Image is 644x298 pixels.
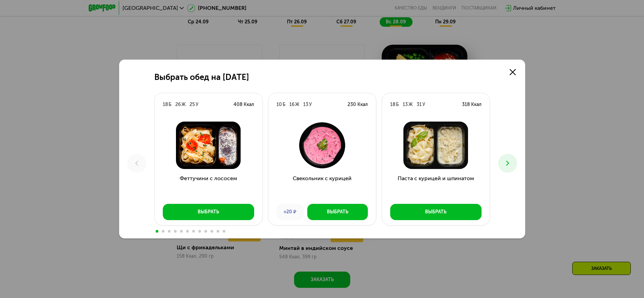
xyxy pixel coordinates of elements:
[348,101,368,108] div: 230 Ккал
[403,101,408,108] div: 13
[276,204,304,220] div: +20 ₽
[289,101,294,108] div: 16
[425,209,446,215] div: Выбрать
[160,122,257,169] img: Феттучини с лососем
[307,204,368,220] button: Выбрать
[327,209,348,215] div: Выбрать
[155,174,262,199] h3: Феттучини с лососем
[462,101,482,108] div: 318 Ккал
[163,204,254,220] button: Выбрать
[276,101,282,108] div: 10
[190,101,195,108] div: 25
[390,204,482,220] button: Выбрать
[283,101,285,108] div: Б
[390,101,395,108] div: 18
[408,101,413,108] div: Ж
[163,101,168,108] div: 18
[154,72,249,82] h2: Выбрать обед на [DATE]
[196,101,198,108] div: У
[234,101,254,108] div: 408 Ккал
[198,209,219,215] div: Выбрать
[274,122,371,169] img: Свекольник с курицей
[295,101,299,108] div: Ж
[422,101,425,108] div: У
[382,174,490,199] h3: Паста с курицей и шпинатом
[169,101,171,108] div: Б
[303,101,308,108] div: 13
[387,122,484,169] img: Паста с курицей и шпинатом
[181,101,185,108] div: Ж
[396,101,399,108] div: Б
[417,101,422,108] div: 31
[175,101,181,108] div: 26
[309,101,312,108] div: У
[268,174,376,199] h3: Свекольник с курицей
